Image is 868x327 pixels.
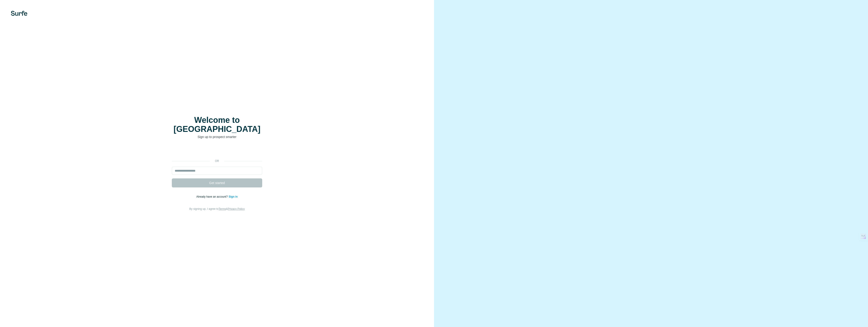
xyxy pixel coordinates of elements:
[196,195,229,198] span: Already have an account?
[228,207,245,210] a: Privacy Policy
[229,195,238,198] a: Sign in
[219,207,226,210] a: Terms
[11,11,27,16] img: Surfe's logo
[170,146,264,156] iframe: Sign in with Google Button
[172,135,262,139] p: Sign up to prospect smarter
[172,116,262,134] h1: Welcome to [GEOGRAPHIC_DATA]
[189,207,245,210] span: By signing up, I agree to &
[210,159,224,163] p: or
